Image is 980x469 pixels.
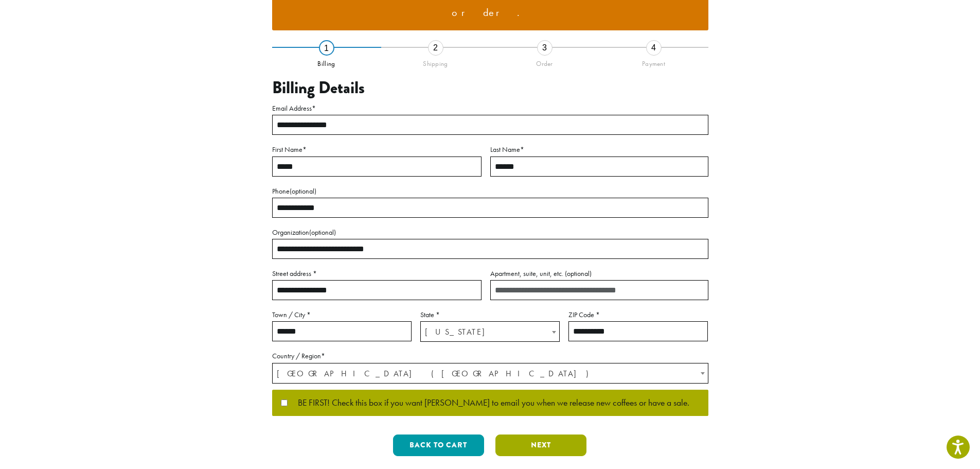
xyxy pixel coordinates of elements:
[420,321,560,342] span: State
[319,40,334,56] div: 1
[272,143,482,156] label: First Name
[599,56,708,68] div: Payment
[421,322,559,342] span: Washington
[273,363,708,384] span: United States (US)
[272,226,708,239] label: Organization
[381,56,490,68] div: Shipping
[288,398,689,408] span: BE FIRST! Check this box if you want [PERSON_NAME] to email you when we release new coffees or ha...
[565,269,592,278] span: (optional)
[272,78,708,98] h3: Billing Details
[272,267,482,280] label: Street address
[490,56,599,68] div: Order
[281,399,288,406] input: BE FIRST! Check this box if you want [PERSON_NAME] to email you when we release new coffees or ha...
[290,186,316,196] span: (optional)
[568,308,708,321] label: ZIP Code
[495,435,586,456] button: Next
[420,308,560,321] label: State
[490,143,708,156] label: Last Name
[490,267,708,280] label: Apartment, suite, unit, etc.
[272,56,381,68] div: Billing
[646,40,662,56] div: 4
[309,228,336,237] span: (optional)
[428,40,443,56] div: 2
[537,40,553,56] div: 3
[272,308,412,321] label: Town / City
[272,102,708,115] label: Email Address
[272,363,708,384] span: Country / Region
[393,435,484,456] button: Back to cart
